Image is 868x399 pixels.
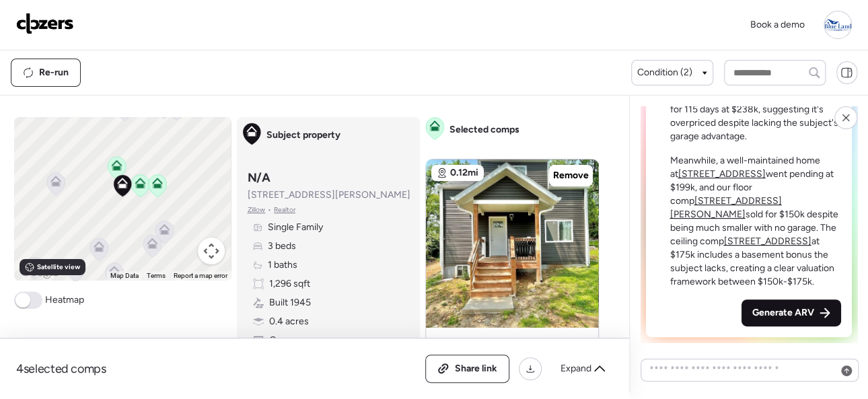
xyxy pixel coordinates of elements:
p: Meanwhile, a well-maintained home at went pending at $199k, and our floor comp sold for $150k des... [670,154,842,289]
span: Single Family [268,221,323,234]
img: Logo [16,13,74,34]
span: Share link [455,362,497,375]
h3: N/A [248,170,270,186]
span: Generate ARV [752,306,814,320]
span: Heatmap [45,293,84,307]
span: 0.12mi [450,166,478,180]
span: Subject property [266,129,340,142]
button: Map Data [110,271,139,281]
span: • [268,205,271,215]
img: Google [17,263,62,281]
span: Selected comps [449,123,519,137]
a: Terms (opens in new tab) [147,272,166,279]
span: Remove [553,169,589,182]
span: Satellite view [37,262,80,273]
span: Expand [560,362,591,375]
button: Map camera controls [198,238,225,264]
span: [STREET_ADDRESS][PERSON_NAME] [248,188,410,202]
a: Open this area in Google Maps (opens a new window) [17,263,62,281]
a: Report a map error [174,272,227,279]
span: Built 1945 [269,296,311,310]
span: Garage [269,334,300,347]
span: Condition (2) [637,66,692,79]
a: [STREET_ADDRESS][PERSON_NAME] [670,195,782,220]
span: 1 baths [268,258,297,272]
span: 1,296 sqft [269,277,310,291]
span: Book a demo [750,19,805,30]
a: [STREET_ADDRESS] [678,168,766,180]
span: 3 beds [268,240,296,253]
a: [STREET_ADDRESS] [724,235,811,247]
span: 0.4 acres [269,315,309,328]
span: 4 selected comps [16,361,106,377]
span: Zillow [248,205,266,215]
span: Re-run [39,66,69,79]
span: Realtor [274,205,295,215]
